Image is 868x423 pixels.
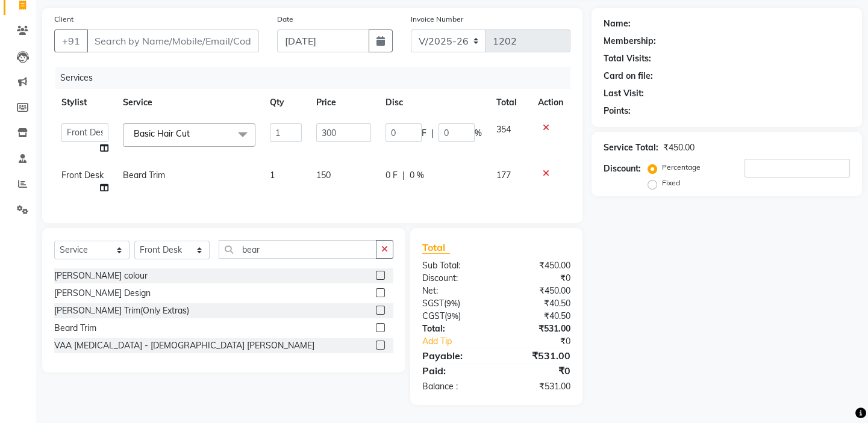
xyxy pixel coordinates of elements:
[87,29,259,52] input: Search by Name/Mobile/Email/Code
[496,285,579,297] div: ₹450.00
[531,89,570,116] th: Action
[662,162,701,173] label: Percentage
[496,310,579,323] div: ₹40.50
[604,70,653,82] div: Card on file:
[447,311,458,321] span: 9%
[54,29,88,52] button: +91
[496,170,511,181] span: 177
[422,298,444,309] span: SGST
[604,17,631,30] div: Name:
[431,127,434,140] span: |
[277,14,293,25] label: Date
[316,170,331,181] span: 150
[413,272,496,285] div: Discount:
[61,170,104,181] span: Front Desk
[123,170,165,181] span: Beard Trim
[496,297,579,310] div: ₹40.50
[662,178,680,188] label: Fixed
[134,128,190,139] span: Basic Hair Cut
[422,127,426,140] span: F
[496,363,579,378] div: ₹0
[413,380,496,393] div: Balance :
[386,169,398,182] span: 0 F
[510,335,579,348] div: ₹0
[54,322,96,335] div: Beard Trim
[446,298,458,308] span: 9%
[496,124,511,135] span: 354
[54,304,189,317] div: [PERSON_NAME] Trim(Only Extras)
[413,310,496,323] div: ( )
[54,270,148,282] div: [PERSON_NAME] colour
[413,348,496,363] div: Payable:
[413,297,496,310] div: ( )
[54,339,314,352] div: VAA [MEDICAL_DATA] - [DEMOGRAPHIC_DATA] [PERSON_NAME]
[496,272,579,285] div: ₹0
[309,89,378,116] th: Price
[116,89,263,116] th: Service
[496,380,579,393] div: ₹531.00
[604,87,644,100] div: Last Visit:
[55,67,579,89] div: Services
[263,89,309,116] th: Qty
[413,363,496,378] div: Paid:
[496,348,579,363] div: ₹531.00
[54,89,116,116] th: Stylist
[413,259,496,272] div: Sub Total:
[422,310,445,321] span: CGST
[402,169,405,182] span: |
[413,285,496,297] div: Net:
[604,141,658,154] div: Service Total:
[489,89,531,116] th: Total
[54,14,73,25] label: Client
[604,35,656,48] div: Membership:
[54,287,151,300] div: [PERSON_NAME] Design
[219,240,376,259] input: Search or Scan
[604,162,641,175] div: Discount:
[604,52,651,65] div: Total Visits:
[604,105,631,117] div: Points:
[475,127,482,140] span: %
[378,89,489,116] th: Disc
[413,323,496,335] div: Total:
[411,14,463,25] label: Invoice Number
[190,128,195,139] a: x
[270,170,275,181] span: 1
[422,241,450,254] span: Total
[410,169,424,182] span: 0 %
[663,141,695,154] div: ₹450.00
[496,259,579,272] div: ₹450.00
[496,323,579,335] div: ₹531.00
[413,335,510,348] a: Add Tip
